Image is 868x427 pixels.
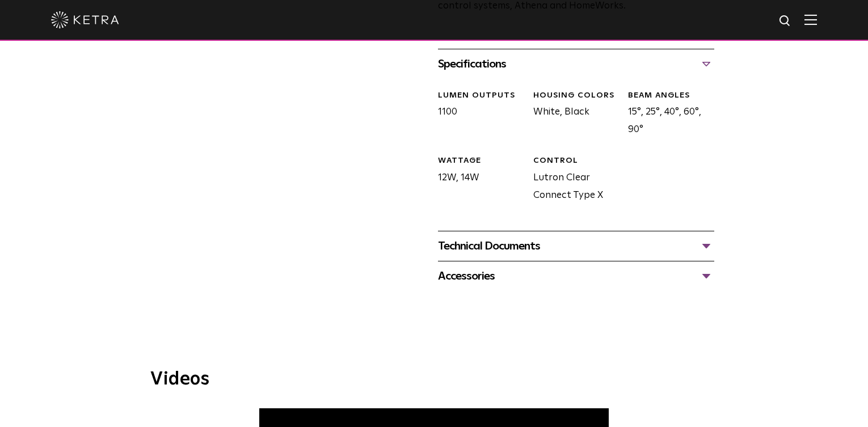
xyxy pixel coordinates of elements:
h3: Videos [150,370,718,388]
div: 1100 [429,90,524,139]
div: CONTROL [533,155,620,167]
img: search icon [778,14,793,28]
div: Lutron Clear Connect Type X [525,155,620,204]
img: Hamburger%20Nav.svg [804,14,817,25]
div: White, Black [525,90,620,139]
div: Specifications [438,55,714,73]
div: Technical Documents [438,237,714,255]
div: BEAM ANGLES [628,90,714,102]
img: ketra-logo-2019-white [51,11,119,28]
div: HOUSING COLORS [533,90,620,102]
div: 12W, 14W [429,155,524,204]
div: LUMEN OUTPUTS [438,90,524,102]
div: Accessories [438,267,714,285]
div: 15°, 25°, 40°, 60°, 90° [620,90,714,139]
div: WATTAGE [438,155,524,167]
